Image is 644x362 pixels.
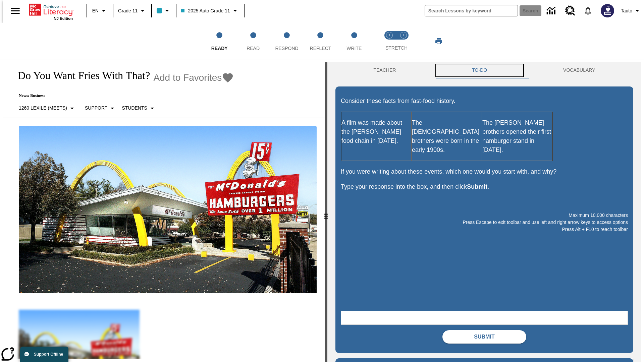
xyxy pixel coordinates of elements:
[394,23,413,60] button: Stretch Respond step 2 of 2
[346,46,362,51] span: Write
[153,72,234,83] button: Add to Favorites - Do You Want Fries With That?
[618,5,644,17] button: Profile/Settings
[85,105,107,112] p: Support
[178,5,241,17] button: Class: 2025 Auto Grade 11, Select your class
[597,2,618,19] button: Select a new avatar
[402,34,404,37] text: 2
[380,23,399,60] button: Stretch Read step 1 of 2
[434,62,525,78] button: TO-DO
[561,2,579,20] a: Resource Center, Will open in new tab
[82,102,119,114] button: Scaffolds, Support
[428,35,449,47] button: Print
[341,97,628,106] p: Consider these facts from fast-food history.
[525,62,633,78] button: VOCABULARY
[11,69,150,82] h1: Do You Want Fries With That?
[11,93,234,98] p: News: Business
[34,352,63,357] span: Support Offline
[16,102,79,114] button: Select Lexile, 1260 Lexile (Meets)
[200,23,239,60] button: Ready step 1 of 5
[5,1,25,21] button: Open side menu
[54,16,73,20] span: NJ Edition
[89,5,111,17] button: Language: EN, Select a language
[119,102,159,114] button: Select Student
[412,118,482,155] p: The [DEMOGRAPHIC_DATA] brothers were born in the early 1900s.
[267,23,306,60] button: Respond step 3 of 5
[425,5,518,16] input: search field
[385,45,408,51] span: STRETCH
[310,46,331,51] span: Reflect
[341,219,628,226] p: Press Escape to exit toolbar and use left and right arrow keys to access options
[19,105,67,112] p: 1260 Lexile (Meets)
[442,330,526,344] button: Submit
[325,62,327,362] div: Press Enter or Spacebar and then press right and left arrow keys to move the slider
[335,23,374,60] button: Write step 5 of 5
[233,23,272,60] button: Read step 2 of 5
[482,118,552,155] p: The [PERSON_NAME] brothers opened their first hamburger stand in [DATE].
[543,2,561,20] a: Data Center
[3,5,98,11] body: Maximum 10,000 characters Press Escape to exit toolbar and use left and right arrow keys to acces...
[579,2,597,19] a: Notifications
[211,46,228,51] span: Ready
[275,46,298,51] span: Respond
[301,23,340,60] button: Reflect step 4 of 5
[341,226,628,233] p: Press Alt + F10 to reach toolbar
[3,62,325,359] div: reading
[92,7,99,14] span: EN
[467,183,487,190] strong: Submit
[335,62,434,78] button: Teacher
[20,347,68,362] button: Support Offline
[601,4,614,17] img: Avatar
[122,105,147,112] p: Students
[388,34,390,37] text: 1
[118,7,138,14] span: Grade 11
[335,62,633,78] div: Instructional Panel Tabs
[341,212,628,219] p: Maximum 10,000 characters
[115,5,149,17] button: Grade: Grade 11, Select a grade
[154,5,174,17] button: Class color is light blue. Change class color
[29,2,73,20] div: Home
[247,46,260,51] span: Read
[621,7,632,14] span: Tauto
[181,7,230,14] span: 2025 Auto Grade 11
[341,167,628,176] p: If you were writing about these events, which one would you start with, and why?
[327,62,641,362] div: activity
[341,118,411,145] p: A film was made about the [PERSON_NAME] food chain in [DATE].
[19,126,317,294] img: One of the first McDonald's stores, with the iconic red sign and golden arches.
[341,182,628,191] p: Type your response into the box, and then click .
[153,72,222,83] span: Add to Favorites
